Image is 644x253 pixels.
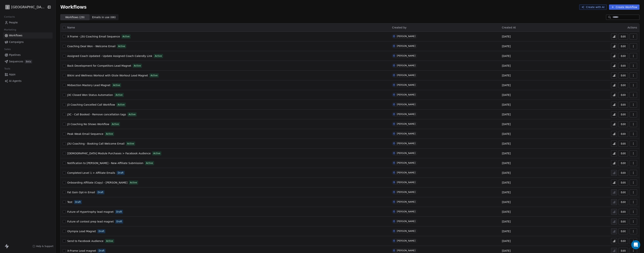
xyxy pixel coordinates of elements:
span: Active [127,142,134,145]
div: [PERSON_NAME] [397,249,415,252]
a: J3U Coaching - Booking Call Welcome Email [67,142,124,146]
a: Completed Level 1 > Affiliate Emails [67,171,115,175]
span: [DATE] [502,210,511,214]
span: Workflows [60,4,86,10]
button: Edit [619,53,628,59]
a: Test [67,200,72,204]
a: Assigned Coach Updated - Update Assigned Coach Calendly Link [67,54,152,58]
span: Apps [9,72,16,76]
span: Olympia Lead Magnet [67,230,96,233]
span: Draft [98,230,104,233]
span: Future of contest prep lead magnet [67,220,114,223]
button: Create Workflow [609,4,640,10]
span: Active [129,113,136,116]
div: E [394,113,395,116]
span: [DATE] [502,113,511,116]
span: Sales [3,46,12,52]
div: [PERSON_NAME] [397,54,415,57]
div: E [394,142,395,145]
span: J3 Coaching Cancelled Call Workflow [67,103,115,106]
span: J [7,5,8,9]
button: Edit [619,121,628,127]
span: Test [67,201,72,204]
span: Draft [118,171,123,175]
div: [PERSON_NAME] [397,171,415,174]
span: Active [155,54,162,58]
span: Beta [25,60,32,63]
span: [DATE] [502,54,511,58]
span: Help & Support [36,245,53,248]
a: People [3,19,53,26]
a: Edit [619,170,628,176]
span: Active [151,74,157,77]
span: Coaching Deal Won - Welcome Email [67,45,116,48]
a: Edit [619,238,628,244]
a: J3 Coaching No Shows Workflow [67,122,109,126]
a: Future of contest prep lead magnet [67,220,114,223]
button: Create with AI [579,4,607,10]
button: Edit [619,209,628,215]
span: Bikini and Wellness Workout with Glute Workout Lead Magnet [67,74,148,77]
span: Active [146,161,153,165]
span: [DATE] [502,239,511,243]
span: AI Agents [9,79,22,83]
span: Created by [392,26,406,29]
div: R [394,181,395,184]
span: Future of Hypertrophy lead magnet [67,210,114,213]
div: [PERSON_NAME] [397,162,415,164]
span: Active [134,64,141,67]
span: Active [123,35,130,38]
div: [PERSON_NAME] [397,210,415,213]
div: E [394,249,395,252]
button: Edit [619,131,628,137]
button: Edit [619,82,628,88]
a: Apps [3,71,53,78]
span: [DATE] [502,35,511,38]
span: [DATE] [502,74,511,77]
span: [DATE] [502,171,511,175]
div: [PERSON_NAME] [397,240,415,242]
span: [DATE] [502,103,511,107]
span: Created At [502,26,516,29]
button: Edit [619,150,628,156]
div: E [394,171,395,174]
button: Edit [619,43,628,49]
div: [PERSON_NAME] [397,93,415,96]
span: Send to Facebook Audience [67,240,103,243]
span: [DATE] [502,142,511,146]
a: Edit [619,72,628,78]
span: [GEOGRAPHIC_DATA] [11,5,45,10]
div: [PERSON_NAME] [397,113,415,116]
div: E [394,230,395,233]
span: [DATE] [502,44,511,48]
div: [PERSON_NAME] [397,84,415,86]
span: [DATE] [502,152,511,155]
div: E [394,103,395,106]
span: Active [153,152,160,155]
span: J3U Coaching - Booking Call Welcome Email [67,142,124,145]
span: Active [116,93,122,97]
a: Edit [619,34,628,40]
button: Edit [619,219,628,225]
span: [DATE] [502,122,511,126]
a: J3C - Call Booked - Remove cancellation tags [67,113,126,116]
div: E [394,35,395,38]
span: Campaigns [9,40,24,44]
span: Assigned Coach Updated - Update Assigned Coach Calendly Link [67,54,152,57]
a: [DEMOGRAPHIC_DATA] Module Purchases > Facebook Audience [67,152,151,155]
a: Edit [619,63,628,69]
a: Edit [619,111,628,117]
div: [PERSON_NAME] [397,181,415,184]
span: Active [118,103,124,106]
a: Peak Weak Email Sequence [67,132,103,136]
span: Name [67,26,75,30]
button: Edit [619,228,628,234]
span: [DATE] [502,132,511,136]
button: Edit [619,199,628,205]
div: [PERSON_NAME] [397,220,415,223]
